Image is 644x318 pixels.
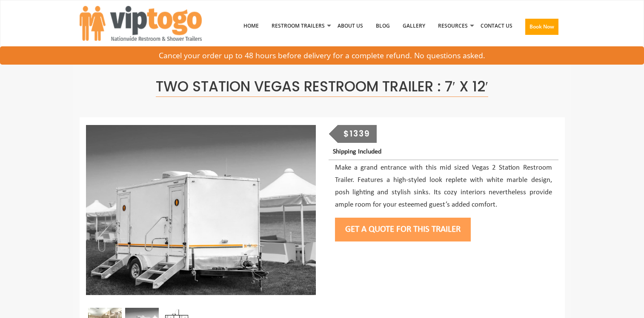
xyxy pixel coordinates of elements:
[333,146,558,158] p: Shipping Included
[338,125,377,143] div: $1339
[432,4,474,48] a: Resources
[265,4,331,48] a: Restroom Trailers
[331,4,369,48] a: About Us
[80,6,202,41] img: VIPTOGO
[335,218,471,241] button: Get a Quote for this Trailer
[519,4,565,53] a: Book Now
[237,4,265,48] a: Home
[474,4,519,48] a: Contact Us
[86,125,316,295] img: Side view of two station restroom trailer with separate doors for males and females
[369,4,396,48] a: Blog
[335,162,552,211] p: Make a grand entrance with this mid sized Vegas 2 Station Restroom Trailer. Features a high-style...
[396,4,432,48] a: Gallery
[335,225,471,234] a: Get a Quote for this Trailer
[525,19,558,35] button: Book Now
[156,77,488,97] span: Two Station Vegas Restroom Trailer : 7′ x 12′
